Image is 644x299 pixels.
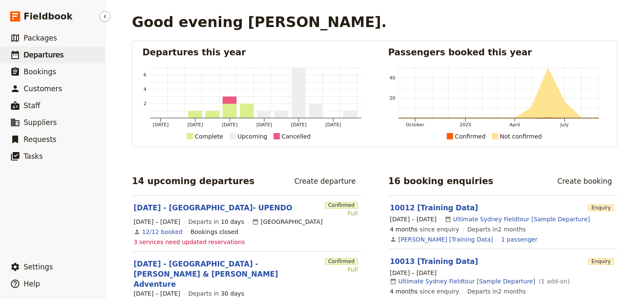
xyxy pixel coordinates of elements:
span: Tasks [24,152,43,160]
a: Create booking [552,174,617,188]
span: Departs in [188,217,244,226]
span: 4 months [390,288,418,295]
tspan: July [560,122,569,128]
tspan: 2025 [460,122,472,128]
span: Staff [24,101,40,110]
tspan: 6 [144,72,147,78]
tspan: [DATE] [291,122,306,128]
span: since enquiry [390,225,459,234]
span: Help [24,280,40,288]
span: Packages [24,34,57,42]
a: Ultimate Sydney Fieldtour [Sample Departure] [398,277,535,285]
a: [DATE] - [GEOGRAPHIC_DATA] - [PERSON_NAME] & [PERSON_NAME] Adventure [134,259,322,289]
span: Customers [24,84,62,93]
div: Upcoming [237,131,267,141]
tspan: 2 [144,101,147,106]
a: 10013 [Training Data] [390,257,478,266]
span: Departs in 2 months [467,287,526,296]
span: since enquiry [390,287,459,296]
div: Complete [195,131,223,141]
span: 3 services need updated reservations [134,238,245,246]
tspan: October [406,122,424,128]
span: 4 months [390,226,418,233]
a: Create departure [289,174,361,188]
h2: 14 upcoming departures [132,175,255,188]
span: Settings [24,263,53,271]
div: Cancelled [282,131,311,141]
span: Suppliers [24,118,57,127]
span: Confirmed [325,258,358,265]
a: View the passengers for this booking [501,235,537,244]
h2: Passengers booked this year [388,46,607,59]
span: Fieldbook [24,10,72,23]
a: View the bookings for this departure [142,228,182,236]
div: Full [325,265,358,274]
tspan: [DATE] [256,122,272,128]
span: [DATE] – [DATE] [390,269,437,277]
span: ( 1 add-on ) [537,277,570,285]
span: Requests [24,135,56,144]
h2: 16 booking enquiries [388,175,494,188]
h1: Good evening [PERSON_NAME]. [132,14,386,30]
tspan: April [510,122,520,128]
div: [GEOGRAPHIC_DATA] [252,217,322,226]
tspan: 20 [389,95,395,101]
button: Hide menu [99,11,110,22]
span: Enquiry [588,204,614,211]
span: [DATE] – [DATE] [134,289,180,298]
span: 30 days [221,290,244,297]
span: Bookings [24,68,56,76]
span: Departures [24,51,64,59]
div: Confirmed [455,131,486,141]
span: [DATE] – [DATE] [134,217,180,226]
div: Full [325,209,358,217]
span: Enquiry [588,258,614,265]
tspan: [DATE] [153,122,169,128]
a: [PERSON_NAME] [Training Data] [398,235,493,244]
span: 10 days [221,218,244,225]
span: Confirmed [325,202,358,209]
tspan: [DATE] [325,122,341,128]
a: Ultimate Sydney Fieldtour [Sample Departure] [453,215,590,223]
a: 10012 [Training Data] [390,204,478,212]
tspan: [DATE] [188,122,203,128]
tspan: [DATE] [222,122,238,128]
span: [DATE] – [DATE] [390,215,437,223]
h2: Departures this year [142,46,361,59]
span: Departs in [188,289,244,298]
div: Not confirmed [500,131,542,141]
a: [DATE] - [GEOGRAPHIC_DATA]- UPENDO [134,203,292,213]
tspan: 40 [389,75,395,81]
span: Departs in 2 months [467,225,526,234]
div: Bookings closed [191,228,238,236]
tspan: 4 [144,87,147,92]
